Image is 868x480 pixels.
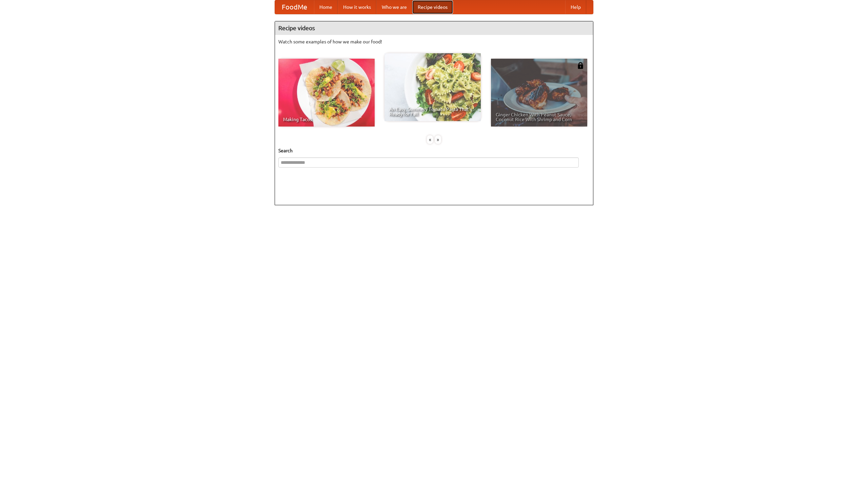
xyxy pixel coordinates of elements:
a: Home [314,0,338,14]
a: An Easy, Summery Tomato Pasta That's Ready for Fall [384,53,481,121]
div: » [435,135,441,144]
a: How it works [338,0,376,14]
img: 483408.png [577,62,584,69]
a: Help [565,0,586,14]
h4: Recipe videos [275,21,593,35]
span: An Easy, Summery Tomato Pasta That's Ready for Fall [389,107,476,116]
a: Making Tacos [278,59,375,127]
p: Watch some examples of how we make our food! [278,38,590,45]
span: Making Tacos [283,117,370,122]
h5: Search [278,147,590,154]
a: Recipe videos [412,0,453,14]
a: Who we are [376,0,412,14]
div: « [427,135,433,144]
a: FoodMe [275,0,314,14]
